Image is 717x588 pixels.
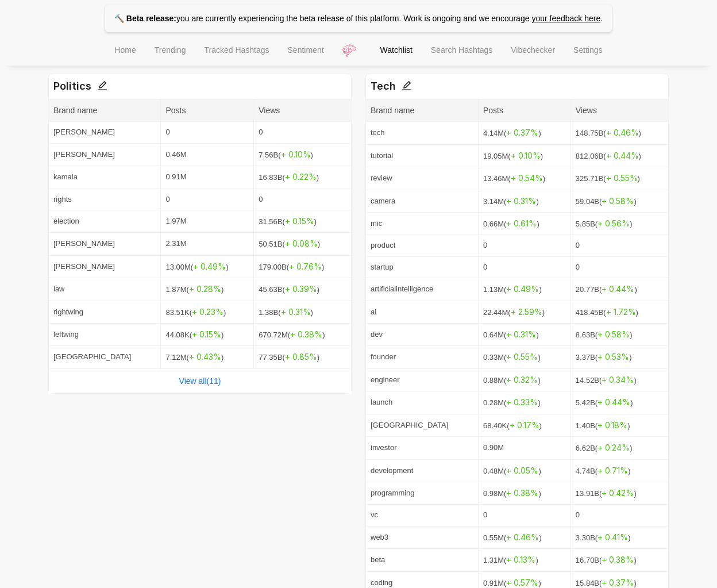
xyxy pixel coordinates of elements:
[504,220,539,228] span: ( )
[483,579,541,587] span: 0.91M
[595,220,633,228] span: ( )
[576,174,640,183] span: 325.71B
[114,14,176,23] strong: 🔨 Beta release:
[597,466,628,475] span: + 0.71 %
[165,353,223,362] span: 7.12M
[371,241,395,249] span: product
[597,532,628,542] span: + 0.41 %
[504,285,542,294] span: ( )
[193,262,226,271] span: + 0.49 %
[371,533,388,541] span: web3
[53,150,115,159] span: [PERSON_NAME]
[483,556,538,564] span: 1.31M
[504,556,538,564] span: ( )
[483,443,504,452] span: 0.90M
[506,196,536,206] span: + 0.31 %
[165,263,228,271] span: 13.00M
[371,151,393,160] span: tutorial
[576,197,637,206] span: 59.04B
[371,80,412,92] strong: Tech
[282,217,317,226] span: ( )
[371,308,376,316] span: ai
[599,579,637,587] span: ( )
[576,556,637,564] span: 16.70B
[53,217,79,225] span: election
[285,352,317,362] span: + 0.85 %
[576,220,633,228] span: 5.85B
[597,397,630,407] span: + 0.44 %
[371,555,385,564] span: beta
[606,151,639,160] span: + 0.44 %
[595,467,631,475] span: ( )
[576,263,580,271] span: 0
[602,578,634,587] span: + 0.37 %
[49,99,161,122] th: Brand name
[371,443,397,452] span: investor
[602,196,634,206] span: + 0.58 %
[602,375,634,385] span: + 0.34 %
[165,217,186,225] span: 1.97M
[597,218,630,228] span: + 0.56 %
[53,308,83,316] span: rightwing
[595,421,630,430] span: ( )
[576,467,631,475] span: 4.74B
[105,5,612,32] p: you are currently experiencing the beta release of this platform. Work is ongoing and we encourage .
[483,533,542,542] span: 0.55M
[53,80,107,92] strong: Politics
[506,128,538,137] span: + 0.37 %
[290,329,322,339] span: + 0.38 %
[259,308,313,317] span: 1.38B
[511,173,543,183] span: + 0.54 %
[371,352,396,361] span: founder
[573,45,603,55] span: Settings
[511,307,542,317] span: + 2.59 %
[504,398,541,407] span: ( )
[508,308,545,317] span: ( )
[595,444,633,452] span: ( )
[507,421,542,430] span: ( )
[506,329,536,339] span: + 0.31 %
[371,197,395,205] span: camera
[606,173,638,183] span: + 0.55 %
[53,285,65,293] span: law
[483,197,539,206] span: 3.14M
[371,398,392,406] span: launch
[259,240,320,248] span: 50.51B
[483,330,539,339] span: 0.64M
[161,99,254,122] th: Posts
[603,174,640,183] span: ( )
[483,308,545,317] span: 22.44M
[479,99,571,122] th: Posts
[288,45,324,55] span: Sentiment
[576,129,641,137] span: 148.75B
[576,241,580,249] span: 0
[603,308,638,317] span: ( )
[371,219,382,228] span: mic
[259,330,325,339] span: 670.72M
[483,241,487,249] span: 0
[282,353,319,362] span: ( )
[576,444,633,452] span: 6.62B
[602,284,634,294] span: + 0.44 %
[595,330,633,339] span: ( )
[576,285,637,294] span: 20.77B
[259,263,324,271] span: 179.00B
[504,376,541,385] span: ( )
[165,308,226,317] span: 83.51K
[53,172,78,181] span: kamala
[190,330,224,339] span: ( )
[165,150,186,159] span: 0.46M
[508,152,543,160] span: ( )
[259,173,319,182] span: 16.83B
[371,263,394,271] span: startup
[504,353,541,362] span: ( )
[576,330,633,339] span: 8.63B
[285,172,317,182] span: + 0.22 %
[483,489,541,498] span: 0.98M
[165,239,186,248] span: 2.31M
[531,14,600,23] a: your feedback here
[504,467,541,475] span: ( )
[287,263,325,271] span: ( )
[506,284,539,294] span: + 0.49 %
[483,220,539,228] span: 0.66M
